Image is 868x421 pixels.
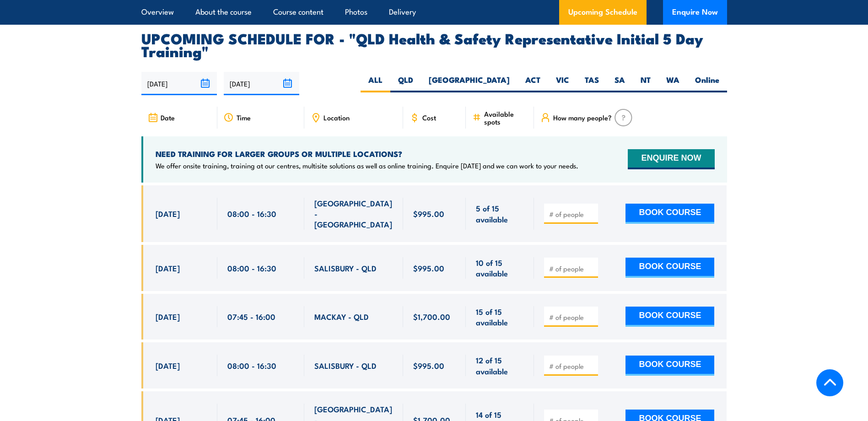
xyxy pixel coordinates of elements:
[413,208,444,219] span: $995.00
[518,75,548,92] label: ACT
[161,113,175,121] span: Date
[413,311,450,322] span: $1,700.00
[476,257,524,279] span: 10 of 15 available
[390,75,421,92] label: QLD
[553,113,612,121] span: How many people?
[658,75,687,92] label: WA
[227,263,276,273] span: 08:00 - 16:30
[607,75,633,92] label: SA
[476,306,524,328] span: 15 of 15 available
[237,113,251,121] span: Time
[484,110,528,125] span: Available spots
[625,204,714,224] button: BOOK COURSE
[314,263,377,273] span: SALISBURY - QLD
[476,355,524,376] span: 12 of 15 available
[625,356,714,376] button: BOOK COURSE
[577,75,607,92] label: TAS
[548,75,577,92] label: VIC
[361,75,390,92] label: ALL
[421,75,518,92] label: [GEOGRAPHIC_DATA]
[227,208,276,219] span: 08:00 - 16:30
[224,72,299,95] input: To date
[549,210,595,219] input: # of people
[625,258,714,278] button: BOOK COURSE
[413,360,444,371] span: $995.00
[156,161,578,170] p: We offer onsite training, training at our centres, multisite solutions as well as online training...
[549,362,595,371] input: # of people
[141,32,727,57] h2: UPCOMING SCHEDULE FOR - "QLD Health & Safety Representative Initial 5 Day Training"
[314,198,393,230] span: [GEOGRAPHIC_DATA] - [GEOGRAPHIC_DATA]
[156,263,180,273] span: [DATE]
[476,203,524,224] span: 5 of 15 available
[549,264,595,273] input: # of people
[628,149,714,169] button: ENQUIRE NOW
[156,149,578,159] h4: NEED TRAINING FOR LARGER GROUPS OR MULTIPLE LOCATIONS?
[549,313,595,322] input: # of people
[633,75,658,92] label: NT
[141,72,217,95] input: From date
[227,360,276,371] span: 08:00 - 16:30
[413,263,444,273] span: $995.00
[314,311,369,322] span: MACKAY - QLD
[314,360,377,371] span: SALISBURY - QLD
[156,311,180,322] span: [DATE]
[156,360,180,371] span: [DATE]
[323,113,350,121] span: Location
[625,307,714,327] button: BOOK COURSE
[422,113,436,121] span: Cost
[687,75,727,92] label: Online
[156,208,180,219] span: [DATE]
[227,311,275,322] span: 07:45 - 16:00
